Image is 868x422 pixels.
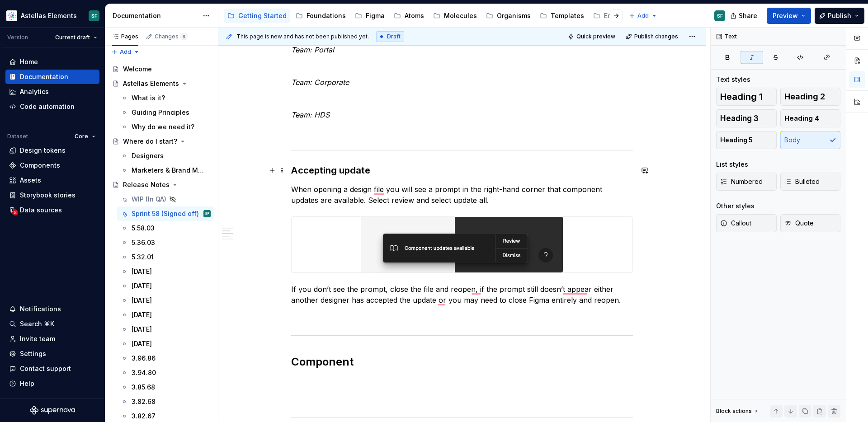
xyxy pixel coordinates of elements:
button: Numbered [716,173,777,191]
a: Designers [117,149,214,163]
a: Components [5,158,99,173]
span: Heading 4 [784,114,819,123]
div: Welcome [123,65,152,74]
div: Release Notes [123,180,170,189]
button: Heading 2 [780,88,841,106]
a: Analytics [5,84,99,99]
div: Other styles [716,202,755,211]
a: 5.58.03 [117,221,214,235]
div: Contact support [20,364,71,373]
a: Code automation [5,99,99,114]
span: Heading 1 [720,92,763,101]
span: Add [637,12,649,19]
div: Storybook stories [20,191,75,200]
button: Add [626,9,660,22]
div: Documentation [113,11,198,20]
div: Code automation [20,102,75,111]
div: Molecules [444,11,477,20]
a: Release Notes [108,178,214,192]
div: Block actions [716,405,760,417]
div: Data sources [20,206,62,215]
a: What is it? [117,91,214,105]
a: Templates [536,9,588,23]
a: Getting Started [224,9,290,23]
div: Components [20,161,60,170]
a: Invite team [5,332,99,346]
a: 3.85.68 [117,380,214,394]
div: Marketers & Brand Managers [132,166,206,175]
a: Foundations [292,9,349,23]
button: Preview [767,8,811,24]
a: [DATE] [117,293,214,308]
div: Organisms [497,11,531,20]
span: Add [120,48,131,56]
div: [DATE] [132,296,152,305]
div: [DATE] [132,281,152,291]
button: Quick preview [565,30,619,43]
div: WIP (In QA) [132,195,166,204]
button: Astellas ElementsSF [2,6,103,25]
div: 5.58.03 [132,224,155,233]
button: Current draft [51,31,101,44]
a: [DATE] [117,279,214,293]
a: Storybook stories [5,188,99,202]
div: Documentation [20,72,68,81]
span: Heading 3 [720,114,759,123]
a: 3.82.68 [117,394,214,409]
span: This page is new and has not been published yet. [236,33,369,40]
a: Sprint 58 (Signed off)SF [117,206,214,221]
a: WIP (In QA) [117,192,214,206]
span: 9 [180,33,188,40]
button: Search ⌘K [5,317,99,331]
a: Documentation [5,70,99,84]
a: [DATE] [117,322,214,337]
a: Astellas Elements [108,76,214,91]
a: 5.32.01 [117,250,214,264]
div: [DATE] [132,267,152,276]
div: Help [20,379,34,388]
div: 5.36.03 [132,238,155,247]
a: Data sources [5,203,99,217]
div: What is it? [132,94,165,103]
span: Publish [828,11,851,20]
button: Share [726,8,763,24]
em: Team: Portal [291,45,334,54]
a: Email [590,9,624,23]
a: 3.94.80 [117,366,214,380]
div: Invite team [20,334,55,343]
span: Heading 5 [720,136,753,145]
div: Version [7,34,28,41]
div: 3.94.80 [132,368,156,377]
div: [DATE] [132,339,152,348]
a: Where do I start? [108,134,214,149]
a: Design tokens [5,143,99,158]
div: Templates [551,11,584,20]
div: Atoms [405,11,424,20]
div: Foundations [307,11,346,20]
div: 3.82.68 [132,397,156,406]
a: Molecules [429,9,481,23]
a: [DATE] [117,264,214,279]
span: Callout [720,219,751,228]
div: Assets [20,176,41,185]
div: 3.82.67 [132,412,156,421]
div: Where do I start? [123,137,177,146]
a: Figma [351,9,388,23]
div: Pages [112,33,138,40]
div: 3.85.68 [132,383,155,392]
span: Share [739,11,757,20]
p: When opening a design file you will see a prompt in the right-hand corner that component updates ... [291,184,633,206]
div: SF [717,12,723,19]
span: Preview [773,11,798,20]
a: Organisms [482,9,534,23]
div: Design tokens [20,146,66,155]
h3: Accepting update [291,164,633,177]
button: Publish [815,8,864,24]
button: Heading 5 [716,131,777,149]
span: Quote [784,219,814,228]
span: Core [75,133,88,140]
div: Astellas Elements [21,11,77,20]
div: [DATE] [132,325,152,334]
button: Publish changes [623,30,682,43]
h2: Component [291,355,633,369]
